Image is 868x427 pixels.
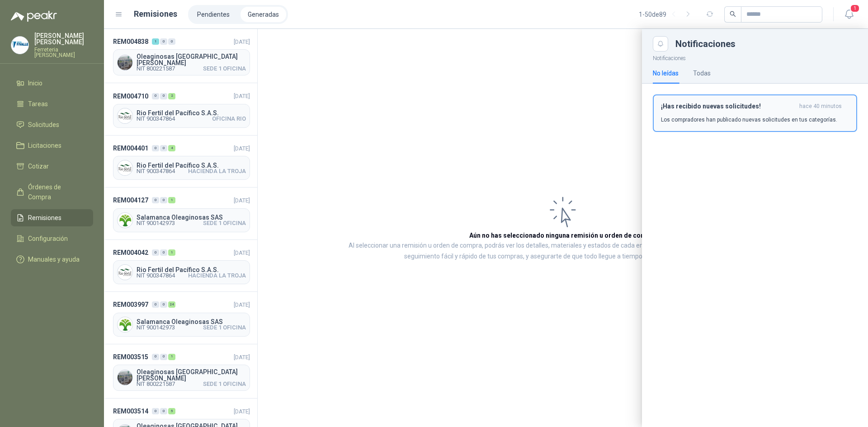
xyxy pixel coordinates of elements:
[675,39,857,48] div: Notificaciones
[11,209,93,226] a: Remisiones
[34,47,93,58] p: Ferreteria [PERSON_NAME]
[11,75,93,92] a: Inicio
[28,213,61,223] span: Remisiones
[850,4,860,13] span: 1
[11,116,93,133] a: Solicitudes
[28,234,68,244] span: Configuración
[241,7,286,22] a: Generadas
[799,103,842,110] span: hace 40 minutos
[661,103,796,110] h3: ¡Has recibido nuevas solicitudes!
[11,251,93,268] a: Manuales y ayuda
[28,161,49,171] span: Cotizar
[693,68,711,78] div: Todas
[28,78,42,88] span: Inicio
[661,116,837,124] p: Los compradores han publicado nuevas solicitudes en tus categorías.
[11,178,93,206] a: Órdenes de Compra
[11,137,93,154] a: Licitaciones
[653,68,679,78] div: No leídas
[639,7,695,22] div: 1 - 50 de 89
[190,7,237,22] a: Pendientes
[28,99,48,109] span: Tareas
[28,120,59,130] span: Solicitudes
[28,141,61,150] span: Licitaciones
[642,52,868,63] p: Notificaciones
[11,11,57,22] img: Logo peakr
[11,37,28,54] img: Company Logo
[11,95,93,113] a: Tareas
[730,11,736,17] span: search
[653,94,857,132] button: ¡Has recibido nuevas solicitudes!hace 40 minutos Los compradores han publicado nuevas solicitudes...
[11,230,93,247] a: Configuración
[28,182,85,202] span: Órdenes de Compra
[134,8,177,20] h1: Remisiones
[11,158,93,175] a: Cotizar
[28,254,80,264] span: Manuales y ayuda
[653,36,668,52] button: Close
[34,33,93,45] p: [PERSON_NAME] [PERSON_NAME]
[841,6,857,23] button: 1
